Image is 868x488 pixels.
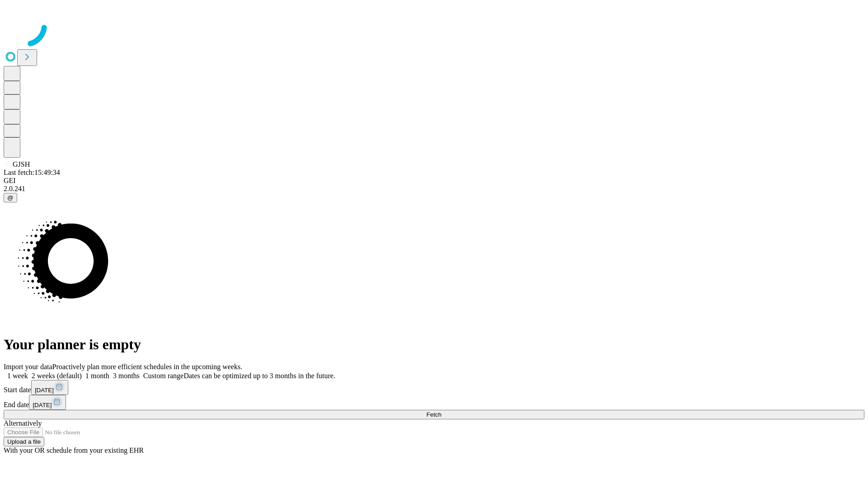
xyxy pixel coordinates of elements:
[7,372,28,380] span: 1 week
[33,402,52,408] span: [DATE]
[31,380,68,395] button: [DATE]
[426,411,441,418] span: Fetch
[4,336,864,353] h1: Your planner is empty
[29,395,66,410] button: [DATE]
[4,395,864,410] div: End date
[113,372,140,380] span: 3 months
[184,372,335,380] span: Dates can be optimized up to 3 months in the future.
[4,410,864,419] button: Fetch
[4,380,864,395] div: Start date
[4,177,864,185] div: GEI
[13,160,30,168] span: GJSH
[4,437,44,446] button: Upload a file
[4,185,864,193] div: 2.0.241
[4,446,144,454] span: With your OR schedule from your existing EHR
[4,419,42,427] span: Alternatively
[4,193,17,202] button: @
[4,363,52,371] span: Import your data
[35,387,54,394] span: [DATE]
[32,372,82,380] span: 2 weeks (default)
[52,363,242,371] span: Proactively plan more efficient schedules in the upcoming weeks.
[85,372,109,380] span: 1 month
[4,169,60,176] span: Last fetch: 15:49:34
[7,194,14,201] span: @
[143,372,184,380] span: Custom range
